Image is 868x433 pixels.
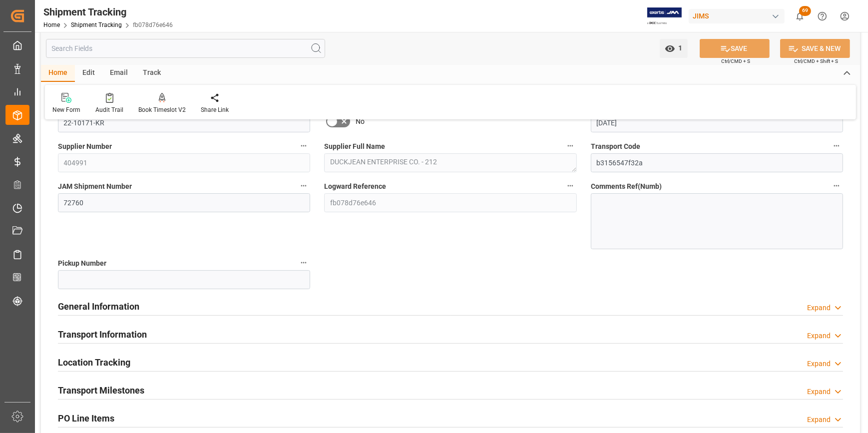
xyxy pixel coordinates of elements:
input: Search Fields [46,39,325,58]
button: Pickup Number [297,256,310,269]
textarea: DUCKJEAN ENTERPRISE CO. - 212 [324,153,576,172]
span: Supplier Full Name [324,141,385,152]
span: 1 [675,44,683,52]
span: 69 [799,6,811,16]
h2: Location Tracking [58,356,130,369]
div: Track [135,65,168,82]
span: Logward Reference [324,181,386,192]
input: DD-MM-YYYY [591,113,843,132]
button: show 69 new notifications [789,5,811,27]
div: Expand [807,359,831,369]
span: Comments Ref(Numb) [591,181,662,192]
div: Book Timeslot V2 [138,105,186,114]
button: Supplier Number [297,139,310,152]
h2: Transport Milestones [58,384,144,397]
button: SAVE & NEW [780,39,850,58]
button: open menu [660,39,688,58]
span: Pickup Number [58,258,106,269]
div: Shipment Tracking [43,4,173,19]
div: Share Link [201,105,229,114]
button: Logward Reference [564,179,577,192]
div: Expand [807,331,831,341]
span: Ctrl/CMD + Shift + S [794,57,838,65]
button: Supplier Full Name [564,139,577,152]
h2: PO Line Items [58,412,114,425]
div: Expand [807,387,831,397]
div: Email [102,65,135,82]
span: JAM Shipment Number [58,181,132,192]
div: Home [41,65,75,82]
button: JAM Shipment Number [297,179,310,192]
div: JIMS [689,9,785,23]
span: Ctrl/CMD + S [721,57,750,65]
a: Shipment Tracking [71,21,122,28]
button: Transport Code [830,139,843,152]
div: Expand [807,303,831,313]
div: Edit [75,65,102,82]
button: Help Center [811,5,834,27]
span: No [356,116,365,127]
button: JIMS [689,6,789,25]
button: SAVE [700,39,770,58]
div: New Form [52,105,80,114]
img: Exertis%20JAM%20-%20Email%20Logo.jpg_1722504956.jpg [647,7,682,25]
h2: General Information [58,300,139,313]
span: Transport Code [591,141,640,152]
div: Expand [807,415,831,425]
div: Audit Trail [95,105,123,114]
a: Home [43,21,60,28]
span: Supplier Number [58,141,112,152]
h2: Transport Information [58,328,147,341]
button: Comments Ref(Numb) [830,179,843,192]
